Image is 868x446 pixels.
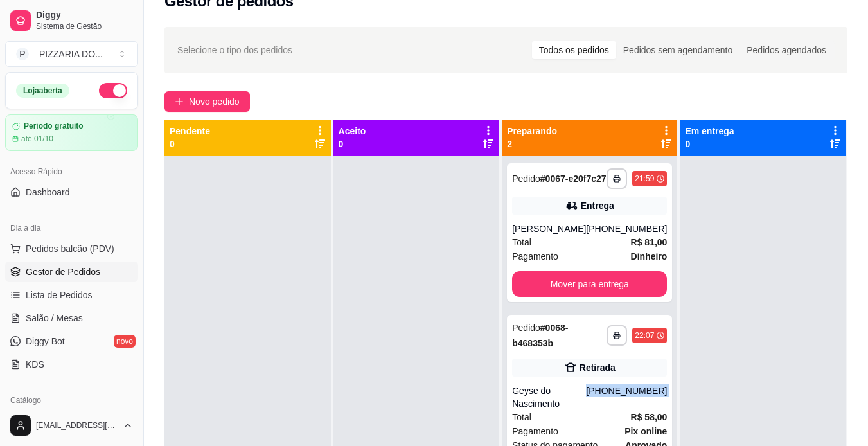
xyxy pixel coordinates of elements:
span: Total [512,410,531,424]
div: Dia a dia [5,218,138,238]
span: Salão / Mesas [26,312,83,325]
article: Período gratuito [24,121,84,131]
div: Entrega [581,199,614,212]
div: Geyse do Nascimento [512,384,586,410]
div: Pedidos agendados [740,41,833,59]
span: Pedidos balcão (PDV) [26,242,114,255]
div: 22:07 [635,330,654,341]
strong: R$ 81,00 [631,237,668,247]
span: Total [512,235,531,249]
div: PIZZARIA DO ... [39,48,103,60]
a: KDS [5,354,138,375]
span: Dashboard [26,186,70,199]
strong: Pix online [624,426,667,436]
span: Diggy Bot [26,335,65,348]
p: Pendente [170,125,210,138]
a: DiggySistema de Gestão [5,5,138,36]
button: Pedidos balcão (PDV) [5,238,138,259]
button: [EMAIL_ADDRESS][DOMAIN_NAME] [5,410,138,441]
strong: # 0068-b468353b [512,323,568,348]
span: Sistema de Gestão [36,21,133,31]
div: Pedidos sem agendamento [616,41,740,59]
div: [PERSON_NAME] [512,222,586,235]
span: Pagamento [512,249,558,263]
div: 21:59 [635,174,654,184]
span: P [16,48,29,60]
div: [PHONE_NUMBER] [586,222,667,235]
span: [EMAIL_ADDRESS][DOMAIN_NAME] [36,420,118,431]
span: Gestor de Pedidos [26,265,100,278]
span: KDS [26,358,44,371]
p: 0 [339,138,366,150]
div: Todos os pedidos [532,41,616,59]
a: Lista de Pedidos [5,285,138,305]
button: Novo pedido [164,91,250,112]
div: Loja aberta [16,84,69,98]
a: Diggy Botnovo [5,331,138,352]
span: plus [175,97,184,106]
article: até 01/10 [21,134,53,144]
p: 0 [170,138,210,150]
div: Catálogo [5,390,138,411]
p: Aceito [339,125,366,138]
span: Lista de Pedidos [26,289,93,301]
span: Novo pedido [189,94,240,109]
div: Acesso Rápido [5,161,138,182]
button: Alterar Status [99,83,127,98]
p: Em entrega [685,125,734,138]
p: 2 [507,138,557,150]
a: Período gratuitoaté 01/10 [5,114,138,151]
a: Salão / Mesas [5,308,138,328]
strong: R$ 58,00 [631,412,668,422]
strong: # 0067-e20f7c27 [540,174,607,184]
a: Gestor de Pedidos [5,262,138,282]
p: 0 [685,138,734,150]
span: Pedido [512,174,540,184]
div: Retirada [580,361,616,374]
a: Dashboard [5,182,138,202]
span: Pagamento [512,424,558,438]
span: Selecione o tipo dos pedidos [177,43,292,57]
span: Diggy [36,10,133,21]
p: Preparando [507,125,557,138]
div: [PHONE_NUMBER] [586,384,667,410]
button: Mover para entrega [512,271,667,297]
button: Select a team [5,41,138,67]
span: Pedido [512,323,540,333]
strong: Dinheiro [631,251,668,262]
